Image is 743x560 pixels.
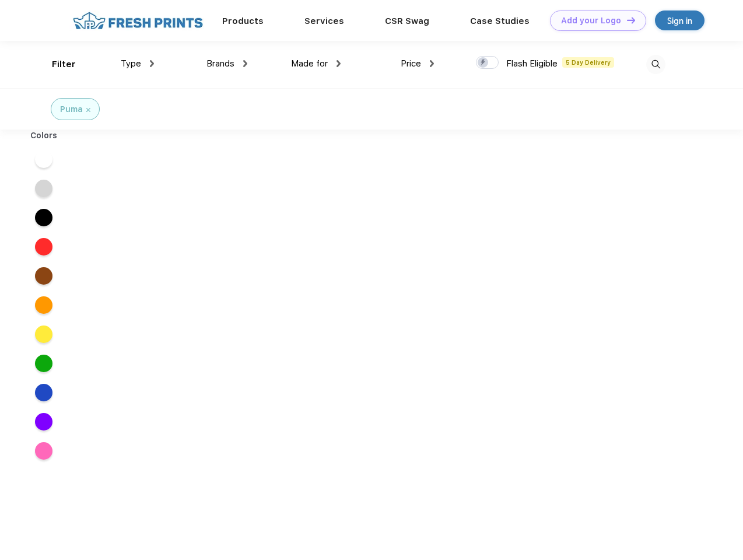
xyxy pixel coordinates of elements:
[69,10,206,31] img: fo%20logo%202.webp
[627,17,635,23] img: DT
[206,58,234,69] span: Brands
[22,129,66,142] div: Colors
[222,16,264,26] a: Products
[562,57,614,68] span: 5 Day Delivery
[291,58,328,69] span: Made for
[385,16,429,26] a: CSR Swag
[655,10,705,30] a: Sign in
[561,16,621,26] div: Add your Logo
[243,60,247,67] img: dropdown.png
[646,55,665,74] img: desktop_search.svg
[337,60,341,67] img: dropdown.png
[667,14,692,27] div: Sign in
[150,60,154,67] img: dropdown.png
[304,16,344,26] a: Services
[52,58,76,71] div: Filter
[506,58,558,69] span: Flash Eligible
[401,58,421,69] span: Price
[121,58,141,69] span: Type
[430,60,434,67] img: dropdown.png
[86,108,90,112] img: filter_cancel.svg
[60,103,83,116] div: Puma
